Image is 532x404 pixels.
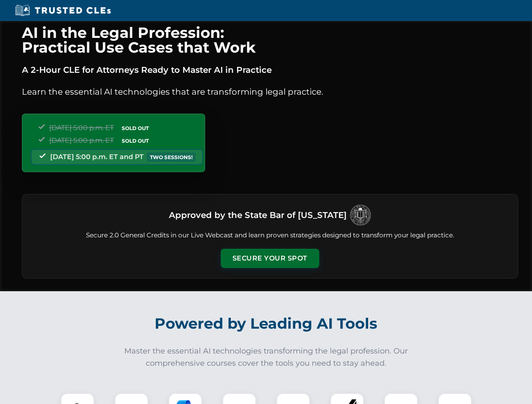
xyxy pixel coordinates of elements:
span: [DATE] 5:00 p.m. ET [49,136,114,144]
p: Secure 2.0 General Credits in our Live Webcast and learn proven strategies designed to transform ... [32,231,508,240]
h1: AI in the Legal Profession: Practical Use Cases that Work [22,25,518,55]
span: [DATE] 5:00 p.m. ET [49,124,114,132]
p: Learn the essential AI technologies that are transforming legal practice. [22,85,518,98]
span: SOLD OUT [119,136,152,145]
img: Logo [350,205,371,226]
p: A 2-Hour CLE for Attorneys Ready to Master AI in Practice [22,63,518,77]
span: SOLD OUT [119,124,152,133]
img: Trusted CLEs [13,4,113,17]
h2: Powered by Leading AI Tools [33,309,500,338]
p: Master the essential AI technologies transforming the legal profession. Our comprehensive courses... [119,345,414,369]
button: Secure Your Spot [221,249,319,268]
h3: Approved by the State Bar of [US_STATE] [169,207,347,223]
